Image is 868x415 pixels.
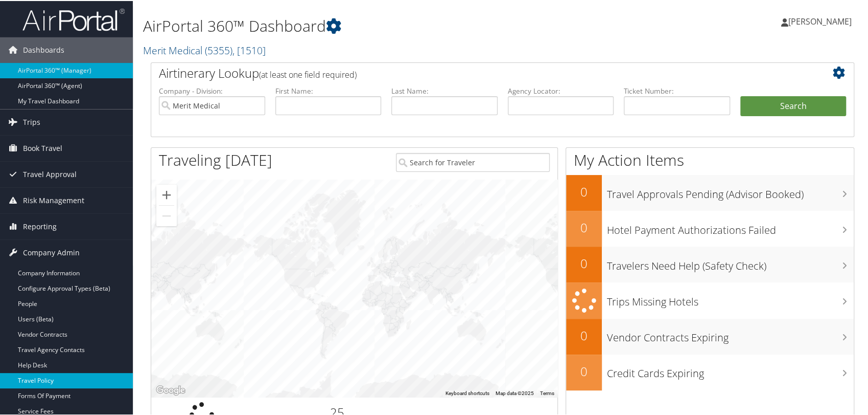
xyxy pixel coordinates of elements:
[566,318,854,354] a: 0Vendor Contracts Expiring
[566,362,602,379] h2: 0
[445,389,489,396] button: Keyboard shortcuts
[23,108,40,134] span: Trips
[607,253,854,272] h3: Travelers Need Help (Safety Check)
[740,95,847,116] button: Search
[508,85,614,95] label: Agency Locator:
[23,36,64,62] span: Dashboards
[396,152,550,171] input: Search for Traveler
[607,360,854,380] h3: Credit Cards Expiring
[275,85,382,95] label: First Name:
[624,85,730,95] label: Ticket Number:
[156,205,177,225] button: Zoom out
[23,239,80,265] span: Company Admin
[566,210,854,246] a: 0Hotel Payment Authorizations Failed
[154,383,187,396] a: Open this area in Google Maps (opens a new window)
[540,389,554,395] a: Terms (opens in new tab)
[566,218,602,235] h2: 0
[781,5,862,36] a: [PERSON_NAME]
[607,324,854,344] h3: Vendor Contracts Expiring
[496,389,534,395] span: Map data ©2025
[159,63,787,81] h2: Airtinerary Lookup
[23,213,57,238] span: Reporting
[23,161,77,186] span: Travel Approval
[607,181,854,201] h3: Travel Approvals Pending (Advisor Booked)
[143,14,622,36] h1: AirPortal 360™ Dashboard
[259,68,357,79] span: (at least one field required)
[143,42,266,56] a: Merit Medical
[566,354,854,389] a: 0Credit Cards Expiring
[23,135,62,160] span: Book Travel
[566,254,602,271] h2: 0
[788,15,852,26] span: [PERSON_NAME]
[156,184,177,204] button: Zoom in
[566,281,854,318] a: Trips Missing Hotels
[566,182,602,200] h2: 0
[607,289,854,308] h3: Trips Missing Hotels
[159,148,272,170] h1: Traveling [DATE]
[566,326,602,343] h2: 0
[607,217,854,236] h3: Hotel Payment Authorizations Failed
[566,148,854,170] h1: My Action Items
[159,85,265,95] label: Company - Division:
[23,187,84,212] span: Risk Management
[566,246,854,281] a: 0Travelers Need Help (Safety Check)
[391,85,498,95] label: Last Name:
[22,7,125,31] img: airportal-logo.png
[566,174,854,210] a: 0Travel Approvals Pending (Advisor Booked)
[232,42,266,56] span: , [ 1510 ]
[205,42,232,56] span: ( 5355 )
[154,383,187,396] img: Google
